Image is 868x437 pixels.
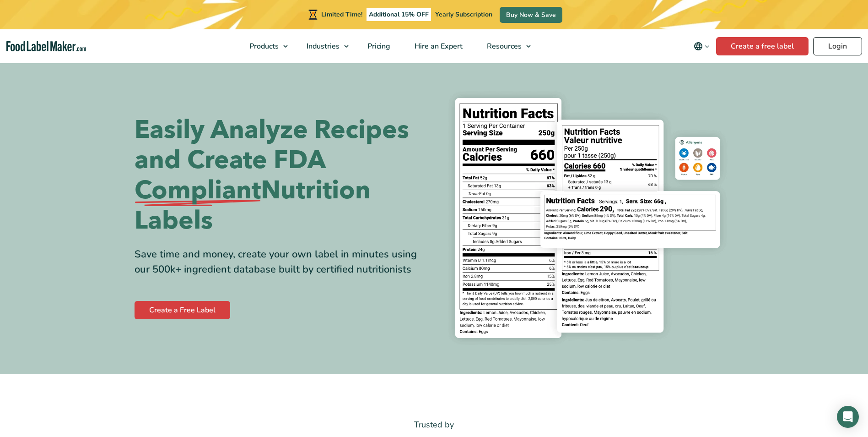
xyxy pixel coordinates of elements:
[321,10,362,19] span: Limited Time!
[813,37,862,55] a: Login
[304,41,340,51] span: Industries
[295,29,353,63] a: Industries
[135,115,427,236] h1: Easily Analyze Recipes and Create FDA Nutrition Labels
[135,418,734,432] p: Trusted by
[135,247,427,277] div: Save time and money, create your own label in minutes using our 500k+ ingredient database built b...
[475,29,535,63] a: Resources
[135,301,230,319] a: Create a Free Label
[247,41,280,51] span: Products
[837,406,859,428] div: Open Intercom Messenger
[500,7,562,23] a: Buy Now & Save
[365,41,391,51] span: Pricing
[716,37,809,55] a: Create a free label
[135,175,261,206] span: Compliant
[356,29,400,63] a: Pricing
[403,29,473,63] a: Hire an Expert
[412,41,464,51] span: Hire an Expert
[484,41,523,51] span: Resources
[237,29,292,63] a: Products
[687,37,716,55] button: Change language
[367,8,431,21] span: Additional 15% OFF
[435,10,492,19] span: Yearly Subscription
[6,41,86,52] a: Food Label Maker homepage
